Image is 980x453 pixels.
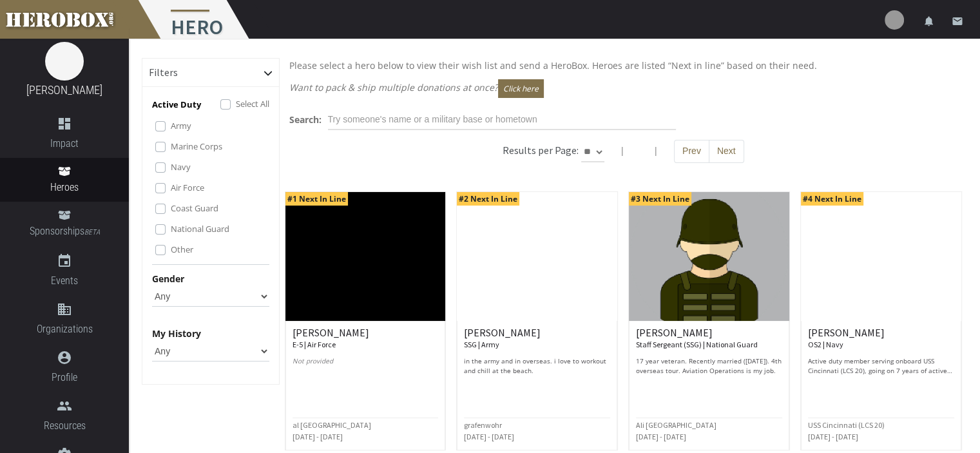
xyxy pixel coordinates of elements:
[636,420,716,430] small: Ali [GEOGRAPHIC_DATA]
[328,110,676,130] input: Try someone's name or a military base or hometown
[285,192,348,206] span: #1 Next In Line
[653,144,658,157] span: |
[503,144,579,157] h6: Results per Page:
[628,191,790,450] a: #3 Next In Line [PERSON_NAME] Staff Sergeant (SSG) | National Guard 17 year veteran. Recently mar...
[293,420,371,430] small: al [GEOGRAPHIC_DATA]
[674,140,709,163] button: Prev
[464,340,499,349] small: SSG | Army
[171,180,204,195] label: Air Force
[457,192,519,206] span: #2 Next In Line
[236,97,269,111] label: Select All
[885,10,904,30] img: user-image
[171,119,191,133] label: Army
[171,242,193,256] label: Other
[808,356,954,376] p: Active duty member serving onboard USS Cincinnati (LCS 20), going on 7 years of active service, d...
[293,340,336,349] small: E-5 | Air Force
[171,160,191,174] label: Navy
[289,112,322,127] label: Search:
[629,192,691,206] span: #3 Next In Line
[464,432,514,441] small: [DATE] - [DATE]
[808,340,843,349] small: OS2 | Navy
[293,432,343,441] small: [DATE] - [DATE]
[285,191,447,450] a: #1 Next In Line [PERSON_NAME] E-5 | Air Force Not provided al [GEOGRAPHIC_DATA] [DATE] - [DATE]
[636,356,782,376] p: 17 year veteran. Recently married ([DATE]). 4th overseas tour. Aviation Operations is my job.
[152,326,201,341] label: My History
[26,83,102,97] a: [PERSON_NAME]
[171,201,218,215] label: Coast Guard
[456,191,618,450] a: #2 Next In Line [PERSON_NAME] SSG | Army in the army and in overseas. i love to workout and chill...
[152,97,201,112] p: Active Duty
[464,356,610,376] p: in the army and in overseas. i love to workout and chill at the beach.
[171,222,229,236] label: National Guard
[498,79,544,98] button: Click here
[709,140,744,163] button: Next
[84,228,100,236] small: BETA
[289,79,958,98] p: Want to pack & ship multiple donations at once?
[152,271,184,286] label: Gender
[620,144,625,157] span: |
[289,58,958,73] p: Please select a hero below to view their wish list and send a HeroBox. Heroes are listed “Next in...
[808,327,954,350] h6: [PERSON_NAME]
[808,420,885,430] small: USS Cincinnati (LCS 20)
[45,42,84,81] img: image
[293,327,439,350] h6: [PERSON_NAME]
[149,67,178,79] h6: Filters
[636,432,686,441] small: [DATE] - [DATE]
[464,327,610,350] h6: [PERSON_NAME]
[171,139,222,153] label: Marine Corps
[293,356,439,376] p: Not provided
[923,15,935,27] i: notifications
[952,15,963,27] i: email
[800,191,962,450] a: #4 Next In Line [PERSON_NAME] OS2 | Navy Active duty member serving onboard USS Cincinnati (LCS 2...
[464,420,502,430] small: grafenwohr
[636,340,758,349] small: Staff Sergeant (SSG) | National Guard
[808,432,858,441] small: [DATE] - [DATE]
[636,327,782,350] h6: [PERSON_NAME]
[801,192,863,206] span: #4 Next In Line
